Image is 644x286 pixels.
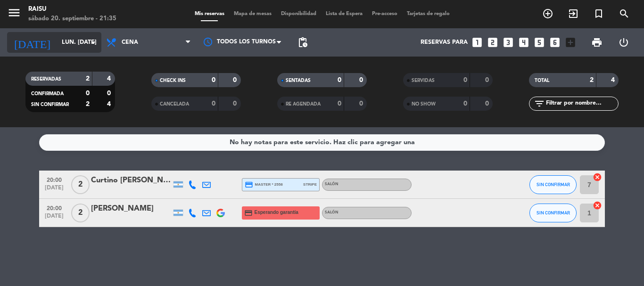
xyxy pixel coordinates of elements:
[549,36,561,49] i: looks_6
[88,37,99,48] i: arrow_drop_down
[71,204,90,222] span: 2
[412,78,435,83] span: SERVIDAS
[107,101,113,107] strong: 4
[593,8,604,19] i: turned_in_not
[160,78,186,83] span: CHECK INS
[593,201,602,210] i: cancel
[245,180,253,189] i: credit_card
[463,100,467,107] strong: 0
[359,100,365,107] strong: 0
[31,77,61,82] span: RESERVADAS
[502,36,514,49] i: looks_3
[325,211,339,214] span: Salón
[86,75,90,82] strong: 2
[7,6,21,20] i: menu
[216,209,225,217] img: google-logo.png
[325,182,339,186] span: Salón
[402,11,454,16] span: Tarjetas de regalo
[359,77,365,83] strong: 0
[421,39,468,46] span: Reservas para
[42,213,66,224] span: [DATE]
[611,77,617,83] strong: 4
[568,8,579,19] i: exit_to_app
[537,182,570,187] span: SIN CONFIRMAR
[542,8,553,19] i: add_circle_outline
[276,11,321,16] span: Disponibilidad
[7,32,57,53] i: [DATE]
[590,77,594,83] strong: 2
[338,100,341,107] strong: 0
[338,77,341,83] strong: 0
[529,175,577,194] button: SIN CONFIRMAR
[107,90,113,97] strong: 0
[255,209,298,216] span: Esperando garantía
[367,11,402,16] span: Pre-acceso
[7,6,21,23] button: menu
[485,77,491,83] strong: 0
[537,210,570,215] span: SIN CONFIRMAR
[28,5,116,14] div: Raisu
[535,78,549,83] span: TOTAL
[471,36,483,49] i: looks_one
[564,36,577,49] i: add_box
[463,77,467,83] strong: 0
[286,78,311,83] span: SENTADAS
[245,180,283,189] span: master * 2558
[42,185,66,196] span: [DATE]
[71,175,90,194] span: 2
[160,102,189,106] span: CANCELADA
[86,101,90,107] strong: 2
[618,37,629,48] i: power_settings_new
[619,8,630,19] i: search
[42,202,66,213] span: 20:00
[286,102,321,106] span: RE AGENDADA
[91,174,171,187] div: Curtino [PERSON_NAME]
[42,174,66,185] span: 20:00
[591,37,603,48] span: print
[31,91,64,96] span: CONFIRMADA
[212,77,215,83] strong: 0
[212,100,215,107] strong: 0
[229,11,276,16] span: Mapa de mesas
[321,11,367,16] span: Lista de Espera
[534,98,545,109] i: filter_list
[244,209,253,217] i: credit_card
[233,77,239,83] strong: 0
[107,75,113,82] strong: 4
[28,14,116,24] div: sábado 20. septiembre - 21:35
[485,100,491,107] strong: 0
[593,172,602,182] i: cancel
[31,102,69,107] span: SIN CONFIRMAR
[545,98,618,109] input: Filtrar por nombre...
[297,37,308,48] span: pending_actions
[233,100,239,107] strong: 0
[303,181,317,188] span: stripe
[122,39,138,46] span: Cena
[487,36,499,49] i: looks_two
[230,137,415,148] div: No hay notas para este servicio. Haz clic para agregar una
[533,36,545,49] i: looks_5
[190,11,229,16] span: Mis reservas
[518,36,530,49] i: looks_4
[86,90,90,97] strong: 0
[529,204,577,222] button: SIN CONFIRMAR
[412,102,436,106] span: NO SHOW
[610,28,637,57] div: LOG OUT
[91,203,171,215] div: [PERSON_NAME]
